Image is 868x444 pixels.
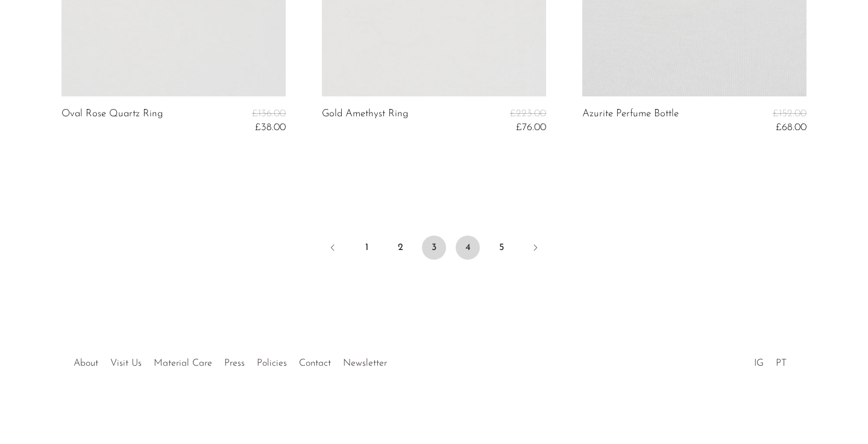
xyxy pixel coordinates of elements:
a: 5 [489,236,514,260]
span: £38.00 [255,122,286,133]
a: Next [523,236,547,262]
ul: Quick links [68,349,393,372]
span: £223.00 [510,108,546,119]
a: Press [224,358,245,368]
a: Material Care [154,358,212,368]
span: £76.00 [516,122,546,133]
a: Azurite Perfume Bottle [582,108,679,133]
a: About [74,358,98,368]
a: Contact [299,358,331,368]
a: Visit Us [110,358,142,368]
a: 4 [456,236,480,260]
span: £136.00 [252,108,286,119]
a: IG [754,358,764,368]
ul: Social Medias [748,349,793,372]
a: PT [776,358,787,368]
a: 2 [388,236,412,260]
a: Oval Rose Quartz Ring [61,108,163,133]
span: £68.00 [776,122,807,133]
a: 1 [354,236,379,260]
span: 3 [422,236,446,260]
a: Gold Amethyst Ring [322,108,408,133]
a: Policies [257,358,287,368]
a: Previous [321,236,345,262]
span: £152.00 [773,108,807,119]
